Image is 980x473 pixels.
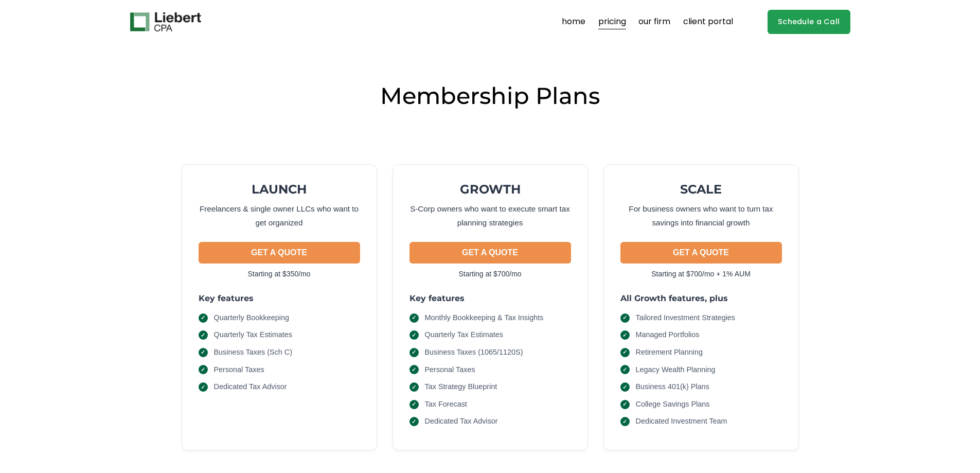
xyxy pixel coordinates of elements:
span: Tailored Investment Strategies [636,312,736,324]
button: GET A QUOTE [199,242,360,264]
p: For business owners who want to turn tax savings into financial growth [620,202,782,230]
a: Schedule a Call [768,10,850,34]
h2: SCALE [620,181,782,197]
span: Dedicated Tax Advisor [214,381,287,393]
p: Starting at $350/mo [199,268,360,281]
span: Dedicated Investment Team [636,416,727,427]
h2: GROWTH [409,181,571,197]
h2: LAUNCH [199,181,360,197]
span: Business 401(k) Plans [636,381,709,393]
span: Dedicated Tax Advisor [425,416,498,427]
button: GET A QUOTE [409,242,571,264]
span: Quarterly Tax Estimates [214,329,293,341]
h3: Key features [199,293,360,304]
span: Tax Forecast [425,399,467,410]
a: client portal [683,14,733,30]
span: Monthly Bookkeeping & Tax Insights [425,312,544,324]
h2: Membership Plans [130,81,850,111]
p: Freelancers & single owner LLCs who want to get organized [199,202,360,230]
h3: Key features [409,293,571,304]
span: Business Taxes (Sch C) [214,347,293,358]
span: Quarterly Tax Estimates [425,329,504,341]
p: S-Corp owners who want to execute smart tax planning strategies [409,202,571,230]
span: Tax Strategy Blueprint [425,381,497,393]
span: Legacy Wealth Planning [636,364,716,376]
button: GET A QUOTE [620,242,782,264]
a: our firm [638,14,670,30]
a: pricing [598,14,626,30]
span: College Savings Plans [636,399,710,410]
a: home [562,14,585,30]
span: Managed Portfolios [636,329,700,341]
span: Retirement Planning [636,347,703,358]
p: Starting at $700/mo [409,268,571,281]
h3: All Growth features, plus [620,293,782,304]
span: Business Taxes (1065/1120S) [425,347,523,358]
img: Liebert CPA [130,12,201,32]
span: Personal Taxes [425,364,475,376]
span: Quarterly Bookkeeping [214,312,289,324]
span: Personal Taxes [214,364,264,376]
p: Starting at $700/mo + 1% AUM [620,268,782,281]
